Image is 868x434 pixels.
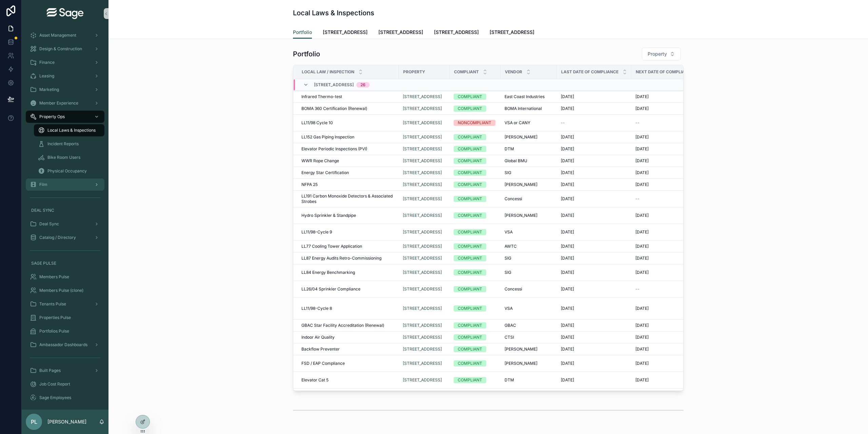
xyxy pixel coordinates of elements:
a: -- [561,120,627,126]
a: [DATE] [561,106,627,111]
span: [STREET_ADDRESS] [403,94,442,99]
span: [DATE] [635,213,649,218]
span: Marketing [39,87,59,92]
a: SIG [505,170,553,175]
span: GBAC Star Facility Accreditation (Renewal) [301,323,384,328]
a: [STREET_ADDRESS] [403,170,442,175]
div: COMPLIANT [458,322,482,328]
div: COMPLIANT [458,170,482,176]
a: [DATE] [635,335,702,340]
div: COMPLIANT [458,158,482,164]
span: [STREET_ADDRESS] [490,29,534,36]
a: [STREET_ADDRESS] [403,323,442,328]
span: -- [635,286,639,292]
a: Property Ops [26,111,104,123]
a: [DATE] [561,170,627,175]
a: BOMA International [505,106,553,111]
a: COMPLIANT [454,182,496,188]
a: Concessi [505,196,553,202]
a: [DATE] [561,158,627,164]
a: LL87 Energy Audits Retro-Commissioning [301,256,395,261]
a: [DATE] [561,182,627,187]
a: COMPLIANT [454,106,496,112]
a: [DATE] [635,94,702,99]
span: [DATE] [561,94,574,99]
span: -- [635,196,639,202]
span: Energy Star Certification [301,170,349,175]
span: [STREET_ADDRESS] [403,335,442,340]
a: East Coast Industries [505,94,553,99]
a: Member Experience [26,97,104,109]
span: [DATE] [561,170,574,175]
span: Infrared Thermo-test [301,94,342,99]
a: LL11/98 Cycle 10 [301,120,395,126]
span: GBAC [505,323,516,328]
div: COMPLIANT [458,134,482,140]
a: Energy Star Certification [301,170,395,175]
a: [STREET_ADDRESS] [403,270,442,275]
span: [DATE] [561,286,574,292]
a: [STREET_ADDRESS] [403,229,446,235]
a: [DATE] [561,146,627,152]
a: [DATE] [635,244,702,249]
span: Deal Sync [39,221,59,227]
div: COMPLIANT [458,334,482,340]
a: [DATE] [635,158,702,164]
span: Backflow Preventer [301,346,340,352]
a: AWTC [505,244,553,249]
span: Leasing [39,73,54,79]
a: COMPLIANT [454,196,496,202]
span: AWTC [505,244,517,249]
a: -- [635,120,702,126]
span: VSA [505,229,513,235]
div: scrollable content [22,27,108,410]
a: [DATE] [635,256,702,261]
span: [DATE] [561,213,574,218]
a: COMPLIANT [454,305,496,312]
span: LL11/98-Cycle 9 [301,229,332,235]
a: [STREET_ADDRESS] [403,306,446,311]
span: [DATE] [635,244,649,249]
span: Concessi [505,196,522,202]
a: [PERSON_NAME] [505,182,553,187]
span: -- [561,120,565,126]
span: Design & Construction [39,46,82,52]
span: VSA [505,306,513,311]
a: Portfolios Pulse [26,325,104,337]
div: COMPLIANT [458,94,482,100]
span: [STREET_ADDRESS] [378,29,423,36]
a: Properties Pulse [26,312,104,324]
a: [STREET_ADDRESS] [403,120,442,126]
span: [PERSON_NAME] [505,134,537,140]
a: Design & Construction [26,43,104,55]
a: [DATE] [561,256,627,261]
a: SAGE PULSE [26,257,104,269]
a: [STREET_ADDRESS] [403,256,446,261]
span: SIG [505,170,511,175]
a: [STREET_ADDRESS] [403,146,442,152]
span: Asset Management [39,33,76,38]
span: [STREET_ADDRESS] [323,29,368,36]
span: [DATE] [635,335,649,340]
div: COMPLIANT [458,229,482,235]
a: [STREET_ADDRESS] [403,244,446,249]
span: [DATE] [561,182,574,187]
a: [DATE] [561,286,627,292]
a: [STREET_ADDRESS] [403,244,442,249]
a: [STREET_ADDRESS] [403,213,442,218]
a: LL84 Energy Benchmarking [301,270,395,275]
a: Catalog / Directory [26,231,104,244]
a: Film [26,178,104,191]
div: COMPLIANT [458,255,482,261]
span: [STREET_ADDRESS] [434,29,479,36]
span: Film [39,182,47,187]
span: [DATE] [635,306,649,311]
span: BOMA International [505,106,542,111]
a: LL191 Carbon Monoxide Detectors & Associated Strobes [301,193,395,204]
span: [DATE] [561,106,574,111]
span: [STREET_ADDRESS] [403,134,442,140]
a: [STREET_ADDRESS] [403,256,442,261]
span: [DATE] [561,256,574,261]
